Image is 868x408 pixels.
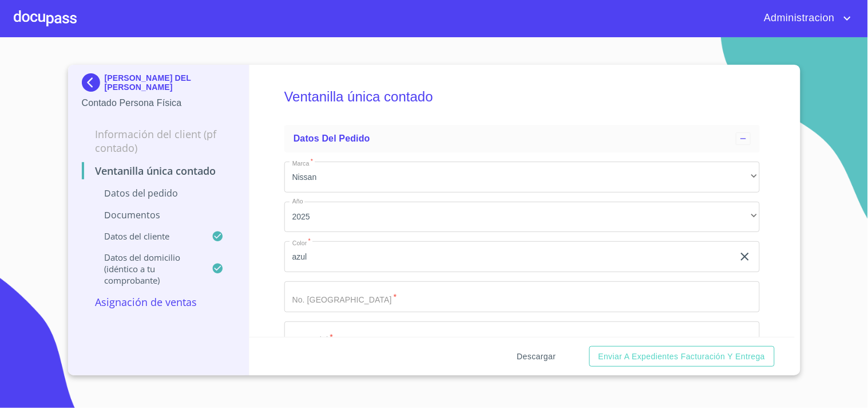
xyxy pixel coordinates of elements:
[284,162,760,193] div: Nissan
[82,295,236,309] p: Asignación de Ventas
[589,346,775,367] button: Enviar a Expedientes Facturación y Entrega
[513,346,561,367] button: Descargar
[284,125,760,152] div: Datos del pedido
[82,230,212,242] p: Datos del cliente
[82,187,236,199] p: Datos del pedido
[284,202,760,233] div: 2025
[517,350,556,364] span: Descargar
[284,73,760,120] h5: Ventanilla única contado
[82,164,236,178] p: Ventanilla única contado
[82,252,212,286] p: Datos del domicilio (idéntico a tu comprobante)
[82,127,236,155] p: Información del Client (PF contado)
[82,73,236,96] div: [PERSON_NAME] DEL [PERSON_NAME]
[82,209,236,221] p: Documentos
[599,350,766,364] span: Enviar a Expedientes Facturación y Entrega
[82,73,105,92] img: Docupass spot blue
[294,134,370,143] span: Datos del pedido
[82,96,236,110] p: Contado Persona Física
[105,73,236,92] p: [PERSON_NAME] DEL [PERSON_NAME]
[755,9,841,28] span: Administracion
[738,250,752,264] button: clear input
[755,9,854,28] button: account of current user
